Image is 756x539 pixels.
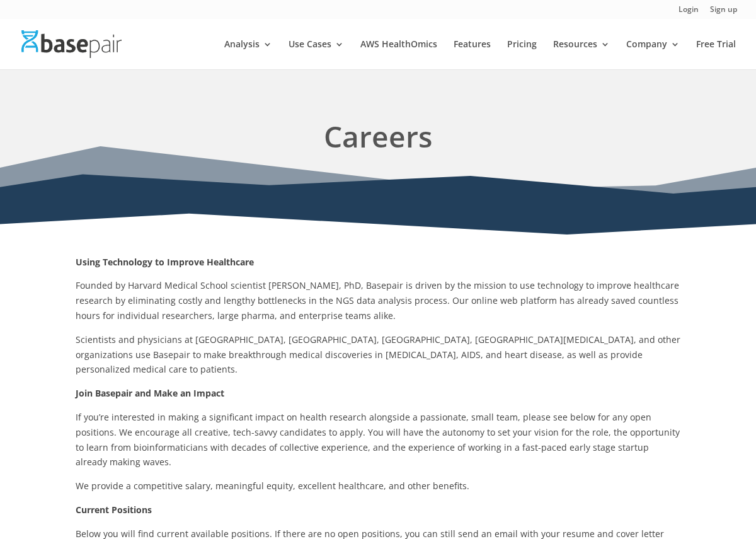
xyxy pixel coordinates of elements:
[454,40,491,69] a: Features
[76,279,679,322] span: Founded by Harvard Medical School scientist [PERSON_NAME], PhD, Basepair is driven by the mission...
[679,6,699,19] a: Login
[21,30,122,57] img: Basepair
[289,40,344,69] a: Use Cases
[553,40,610,69] a: Resources
[507,40,537,69] a: Pricing
[76,411,680,468] span: If you’re interested in making a significant impact on health research alongside a passionate, sm...
[76,333,680,376] span: Scientists and physicians at [GEOGRAPHIC_DATA], [GEOGRAPHIC_DATA], [GEOGRAPHIC_DATA], [GEOGRAPHIC...
[710,6,737,19] a: Sign up
[76,256,254,268] strong: Using Technology to Improve Healthcare
[76,504,152,516] strong: Current Positions
[696,40,736,69] a: Free Trial
[626,40,680,69] a: Company
[224,40,272,69] a: Analysis
[76,115,680,164] h1: Careers
[360,40,437,69] a: AWS HealthOmics
[76,387,224,399] strong: Join Basepair and Make an Impact
[76,480,469,492] span: We provide a competitive salary, meaningful equity, excellent healthcare, and other benefits.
